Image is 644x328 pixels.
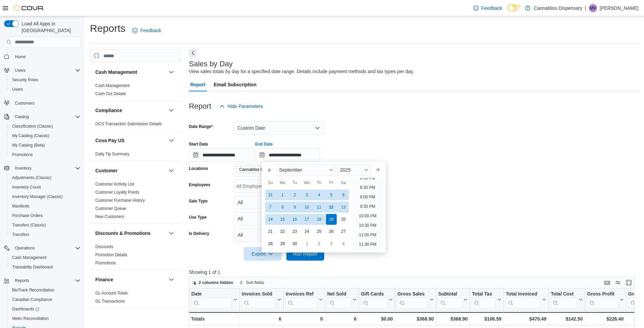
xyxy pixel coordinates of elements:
[95,69,137,75] h3: Cash Management
[7,295,83,304] button: Canadian Compliance
[189,141,208,147] label: Start Date
[237,279,267,287] button: Sort fields
[472,291,501,308] button: Total Tax
[248,247,278,261] span: Export
[234,228,324,242] button: All
[9,305,80,313] span: Dashboards
[438,291,468,308] button: Subtotal
[12,77,38,83] span: Security Roles
[95,167,117,174] h3: Customer
[289,238,300,249] div: day-30
[9,193,80,201] span: Inventory Manager (Classic)
[234,212,324,225] button: All
[167,276,175,284] button: Finance
[167,106,175,114] button: Compliance
[506,291,541,308] div: Total Invoiced
[12,66,28,74] button: Users
[9,296,55,304] a: Canadian Compliance
[12,53,28,61] a: Home
[340,167,351,173] span: 2025
[95,276,113,283] h3: Finance
[506,291,541,298] div: Total Invoiced
[277,226,288,237] div: day-22
[302,238,312,249] div: day-1
[167,68,175,76] button: Cash Management
[1,112,83,122] button: Catalog
[9,202,80,210] span: Manifests
[289,214,300,225] div: day-16
[189,279,236,287] button: 2 columns hidden
[289,177,300,188] div: Tu
[587,291,618,308] div: Gross Profit
[9,174,54,182] a: Adjustments (Classic)
[372,165,383,175] button: Next month
[12,306,39,312] span: Dashboards
[356,221,379,229] li: 10:30 PM
[95,244,113,249] span: Discounts
[337,165,371,175] div: Button. Open the year selector. 2025 is currently selected.
[95,122,162,126] a: OCS Transaction Submission Details
[246,280,264,285] span: Sort fields
[9,221,80,229] span: Transfers (Classic)
[189,124,213,129] label: Date Range
[357,174,378,182] li: 8:00 PM
[589,4,597,12] div: Moniece Vigil
[129,24,164,37] a: Feedback
[12,244,80,252] span: Operations
[234,196,324,209] button: All
[191,291,232,308] div: Date
[7,201,83,211] button: Manifests
[95,107,166,114] button: Compliance
[279,167,302,173] span: September
[9,263,80,271] span: Traceabilty Dashboard
[12,164,80,172] span: Inventory
[264,165,275,175] button: Previous Month
[189,215,207,220] label: Use Type
[302,202,312,213] div: day-10
[95,252,127,258] span: Promotion Details
[286,291,323,308] button: Invoices Ref
[9,76,80,84] span: Security Roles
[302,214,312,225] div: day-17
[356,212,379,220] li: 10:00 PM
[9,212,46,220] a: Purchase Orders
[314,238,325,249] div: day-2
[189,102,211,110] h3: Report
[585,4,586,12] p: |
[15,278,29,283] span: Reports
[9,132,80,140] span: My Catalog (Classic)
[9,231,32,239] a: Transfers
[7,140,83,150] button: My Catalog (Beta)
[95,299,125,304] span: GL Transactions
[12,244,38,252] button: Operations
[90,243,181,270] div: Discounts & Promotions
[397,291,428,298] div: Gross Sales
[95,69,166,75] button: Cash Management
[338,214,349,225] div: day-20
[277,165,336,175] div: Button. Open the month selector. September is currently selected.
[286,247,324,261] button: Run Report
[15,101,34,106] span: Customers
[277,190,288,200] div: day-1
[9,212,80,220] span: Purchase Orders
[167,167,175,175] button: Customer
[191,291,237,308] button: Date
[15,166,31,171] span: Inventory
[7,304,83,314] a: Dashboards
[551,291,577,308] div: Total Cost
[338,226,349,237] div: day-27
[15,68,25,73] span: Users
[217,100,266,113] button: Hide Parameters
[9,151,35,159] a: Promotions
[12,175,51,180] span: Adjustments (Classic)
[244,247,282,261] button: Export
[95,190,139,195] a: Customer Loyalty Points
[12,203,29,209] span: Manifests
[9,193,66,201] a: Inventory Manager (Classic)
[167,136,175,145] button: Cova Pay US
[7,314,83,323] button: Metrc Reconciliation
[481,5,502,12] span: Feedback
[95,206,126,211] span: Customer Queue
[289,202,300,213] div: day-9
[12,52,80,61] span: Home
